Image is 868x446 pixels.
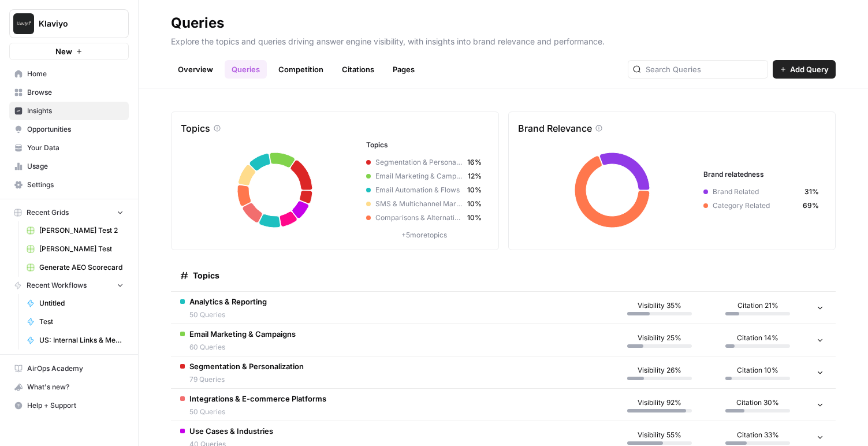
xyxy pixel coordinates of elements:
[27,143,124,153] span: Your Data
[21,294,129,313] a: Untitled
[189,328,296,340] span: Email Marketing & Campaigns
[181,121,210,135] p: Topics
[189,310,267,320] span: 50 Queries
[189,407,326,417] span: 50 Queries
[27,280,87,291] span: Recent Workflows
[366,230,482,240] p: + 5 more topics
[27,106,124,116] span: Insights
[189,393,326,404] span: Integrations & E-commerce Platforms
[335,60,381,79] a: Citations
[703,169,819,180] h3: Brand relatedness
[27,207,69,218] span: Recent Grids
[189,342,296,352] span: 60 Queries
[171,32,836,47] p: Explore the topics and queries driving answer engine visibility, with insights into brand relevan...
[39,18,109,29] span: Klaviyo
[737,365,778,376] span: Citation 10%
[27,363,124,374] span: AirOps Academy
[638,300,681,311] span: Visibility 35%
[638,333,681,343] span: Visibility 25%
[171,60,220,79] a: Overview
[9,120,129,139] a: Opportunities
[39,317,124,327] span: Test
[468,171,482,181] span: 12%
[646,64,763,75] input: Search Queries
[366,140,482,150] h3: Topics
[27,400,124,411] span: Help + Support
[737,333,778,343] span: Citation 14%
[21,331,129,350] a: US: Internal Links & Metadata
[638,397,681,408] span: Visibility 92%
[27,87,124,98] span: Browse
[39,335,124,345] span: US: Internal Links & Metadata
[713,187,800,197] span: Brand Related
[386,60,422,79] a: Pages
[638,365,681,376] span: Visibility 26%
[10,378,128,396] div: What's new?
[9,378,129,396] button: What's new?
[55,46,72,57] span: New
[189,296,267,307] span: Analytics & Reporting
[171,14,224,32] div: Queries
[271,60,330,79] a: Competition
[638,430,681,440] span: Visibility 55%
[39,298,124,309] span: Untitled
[804,187,819,197] span: 31%
[27,124,124,135] span: Opportunities
[803,200,819,211] span: 69%
[39,262,124,273] span: Generate AEO Scorecard
[9,359,129,378] a: AirOps Academy
[9,157,129,176] a: Usage
[9,65,129,83] a: Home
[189,360,304,372] span: Segmentation & Personalization
[21,258,129,277] a: Generate AEO Scorecard
[9,139,129,157] a: Your Data
[467,185,482,195] span: 10%
[21,313,129,331] a: Test
[27,161,124,172] span: Usage
[9,83,129,102] a: Browse
[9,176,129,194] a: Settings
[467,199,482,209] span: 10%
[39,225,124,236] span: [PERSON_NAME] Test 2
[27,180,124,190] span: Settings
[193,270,219,281] span: Topics
[518,121,592,135] p: Brand Relevance
[39,244,124,254] span: [PERSON_NAME] Test
[467,213,482,223] span: 10%
[27,69,124,79] span: Home
[375,185,463,195] span: Email Automation & Flows
[737,430,779,440] span: Citation 33%
[467,157,482,168] span: 16%
[736,397,779,408] span: Citation 30%
[790,64,829,75] span: Add Query
[189,425,273,437] span: Use Cases & Industries
[9,102,129,120] a: Insights
[21,240,129,258] a: [PERSON_NAME] Test
[9,204,129,221] button: Recent Grids
[21,221,129,240] a: [PERSON_NAME] Test 2
[189,374,304,385] span: 79 Queries
[9,396,129,415] button: Help + Support
[773,60,836,79] button: Add Query
[9,9,129,38] button: Workspace: Klaviyo
[9,43,129,60] button: New
[713,200,798,211] span: Category Related
[375,199,463,209] span: SMS & Multichannel Marketing
[9,277,129,294] button: Recent Workflows
[737,300,778,311] span: Citation 21%
[375,157,463,168] span: Segmentation & Personalization
[375,213,463,223] span: Comparisons & Alternatives
[13,13,34,34] img: Klaviyo Logo
[225,60,267,79] a: Queries
[375,171,463,181] span: Email Marketing & Campaigns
